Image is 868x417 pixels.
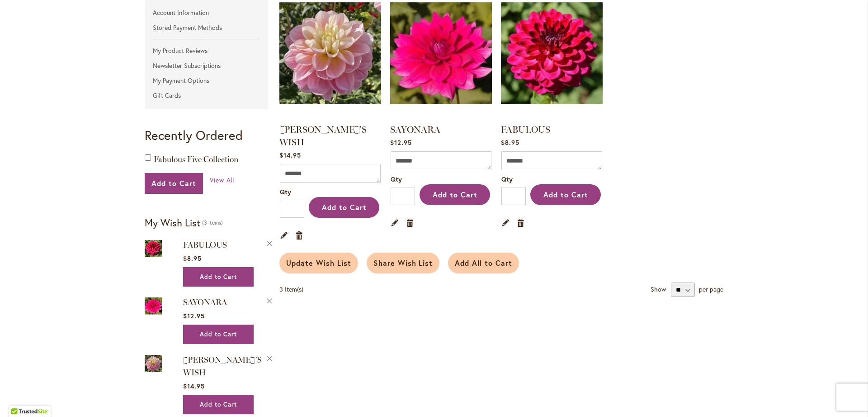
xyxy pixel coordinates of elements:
span: 3 items [202,219,223,226]
strong: Show [651,285,666,293]
span: Add to Cart [151,178,196,188]
a: Fabulous Five Collection [154,154,239,164]
span: per page [699,285,723,293]
span: $8.95 [183,254,202,263]
a: SAYONARA [145,296,162,318]
span: 3 Item(s) [279,285,303,293]
a: Gift Cards [145,89,268,102]
a: Gabbie's Wish [145,353,162,375]
a: SAYONARA [183,297,227,307]
a: Stored Payment Methods [145,21,268,34]
span: Add to Cart [200,331,237,338]
button: Update Wish List [279,253,358,273]
span: $14.95 [183,382,205,390]
button: Add to Cart [183,395,254,414]
span: Add to Cart [200,401,237,408]
span: Update Wish List [286,258,351,268]
span: View All [210,176,235,184]
button: Share Wish List [367,253,440,273]
button: Add to Cart [420,184,490,205]
span: Qty [391,175,402,183]
span: Share Wish List [373,258,433,268]
button: Add to Cart [183,267,254,287]
a: View All [210,176,235,185]
span: Add All to Cart [455,258,512,268]
a: Account Information [145,6,268,19]
button: Add to Cart [530,184,601,205]
span: Add to Cart [433,190,477,199]
a: FABULOUS [145,238,162,260]
button: Add All to Cart [448,253,519,273]
span: $12.95 [183,312,205,320]
img: SAYONARA [145,296,162,316]
button: Add to Cart [183,325,254,344]
img: Gabbie's Wish [145,353,162,374]
iframe: Launch Accessibility Center [7,385,32,410]
strong: Recently Ordered [145,127,243,144]
span: $12.95 [390,138,412,147]
a: SAYONARA [390,124,440,135]
span: Qty [280,187,291,196]
a: My Product Reviews [145,44,268,58]
button: Add to Cart [309,197,379,218]
span: Add to Cart [543,190,588,199]
a: My Payment Options [145,74,268,87]
img: FABULOUS [145,238,162,259]
span: Add to Cart [322,202,367,212]
strong: My Wish List [145,216,200,229]
a: [PERSON_NAME]'S WISH [279,124,367,148]
a: Newsletter Subscriptions [145,59,268,72]
button: Add to Cart [145,173,203,194]
a: [PERSON_NAME]'S WISH [183,355,262,378]
span: Add to Cart [200,273,237,281]
a: FABULOUS [501,124,550,135]
span: $14.95 [279,151,301,159]
a: FABULOUS [183,240,227,250]
span: $8.95 [501,138,519,147]
span: Qty [501,175,513,183]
